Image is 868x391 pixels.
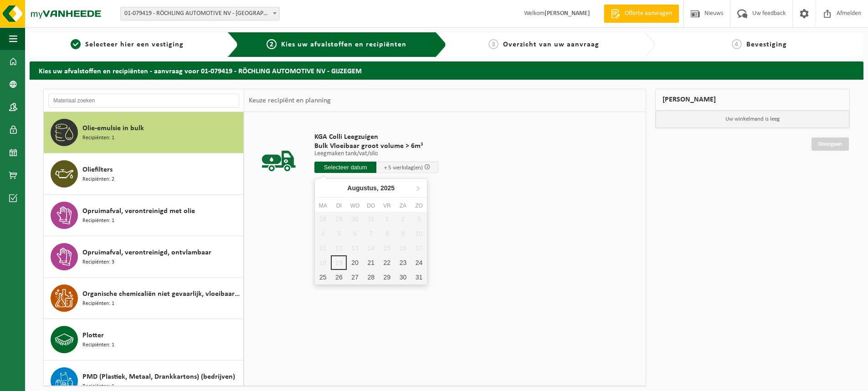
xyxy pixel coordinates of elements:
[82,330,104,341] span: Plotter
[395,270,411,284] div: 30
[503,41,599,48] span: Overzicht van uw aanvraag
[30,61,863,79] h2: Kies uw afvalstoffen en recipiënten - aanvraag voor 01-079419 - RÖCHLING AUTOMOTIVE NV - GIJZEGEM
[82,247,211,258] span: Opruimafval, verontreinigd, ontvlambaar
[331,201,347,210] div: di
[281,41,406,48] span: Kies uw afvalstoffen en recipiënten
[82,289,241,300] span: Organische chemicaliën niet gevaarlijk, vloeibaar in kleinverpakking
[655,89,850,111] div: [PERSON_NAME]
[315,270,331,284] div: 25
[379,270,395,284] div: 29
[44,319,244,361] button: Plotter Recipiënten: 1
[347,270,363,284] div: 27
[411,201,427,210] div: zo
[82,258,114,267] span: Recipiënten: 3
[44,153,244,195] button: Oliefilters Recipiënten: 2
[379,201,395,210] div: vr
[48,94,239,107] input: Materiaal zoeken
[314,132,438,142] span: KGA Colli Leegzuigen
[656,111,850,128] p: Uw winkelmand is leeg
[82,175,114,184] span: Recipiënten: 2
[82,164,113,175] span: Oliefilters
[82,217,114,225] span: Recipiënten: 1
[82,371,235,382] span: PMD (Plastiek, Metaal, Drankkartons) (bedrijven)
[314,151,438,157] p: Leegmaken tank/vat/silo
[347,201,363,210] div: wo
[604,5,679,23] a: Offerte aanvragen
[344,181,398,195] div: Augustus,
[395,201,411,210] div: za
[732,39,742,49] span: 4
[82,300,114,308] span: Recipiënten: 1
[71,39,81,49] span: 1
[812,137,849,151] a: Doorgaan
[379,255,395,270] div: 22
[85,41,184,48] span: Selecteer hier een vestiging
[363,255,379,270] div: 21
[395,255,411,270] div: 23
[544,10,590,17] strong: [PERSON_NAME]
[244,89,335,112] div: Keuze recipiënt en planning
[120,7,280,20] span: 01-079419 - RÖCHLING AUTOMOTIVE NV - GIJZEGEM
[363,270,379,284] div: 28
[267,39,277,49] span: 2
[363,201,379,210] div: do
[314,142,438,151] span: Bulk Vloeibaar groot volume > 6m³
[44,278,244,319] button: Organische chemicaliën niet gevaarlijk, vloeibaar in kleinverpakking Recipiënten: 1
[315,201,331,210] div: ma
[314,162,376,173] input: Selecteer datum
[44,195,244,236] button: Opruimafval, verontreinigd met olie Recipiënten: 1
[411,270,427,284] div: 31
[622,9,674,18] span: Offerte aanvragen
[488,39,498,49] span: 3
[44,112,244,153] button: Olie-emulsie in bulk Recipiënten: 1
[411,255,427,270] div: 24
[384,165,423,171] span: + 5 werkdag(en)
[331,270,347,284] div: 26
[82,206,195,217] span: Opruimafval, verontreinigd met olie
[44,236,244,278] button: Opruimafval, verontreinigd, ontvlambaar Recipiënten: 3
[82,123,144,134] span: Olie-emulsie in bulk
[82,382,114,391] span: Recipiënten: 1
[380,185,395,191] i: 2025
[82,341,114,350] span: Recipiënten: 1
[34,39,220,50] a: 1Selecteer hier een vestiging
[347,255,363,270] div: 20
[121,7,279,20] span: 01-079419 - RÖCHLING AUTOMOTIVE NV - GIJZEGEM
[82,134,114,142] span: Recipiënten: 1
[746,41,787,48] span: Bevestiging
